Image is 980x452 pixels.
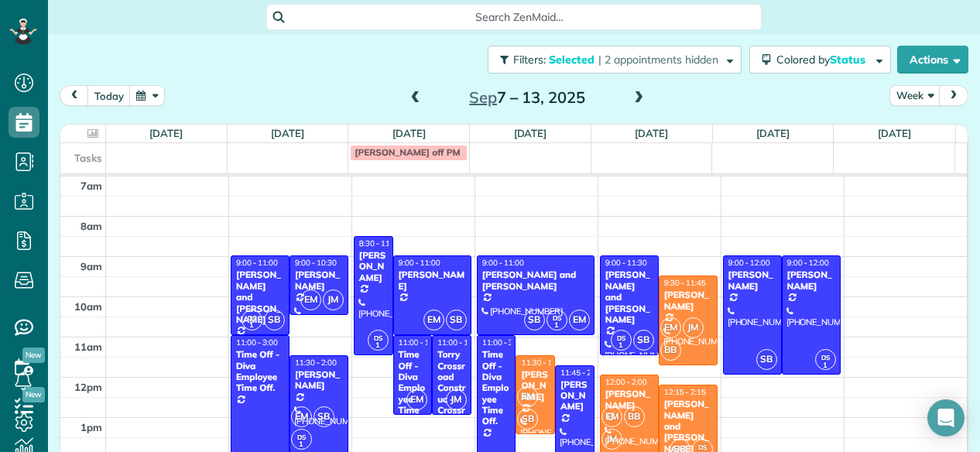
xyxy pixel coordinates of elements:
[605,377,647,387] span: 12:00 - 2:00
[294,369,344,392] div: [PERSON_NAME]
[889,85,941,106] button: Week
[488,46,742,74] button: Filters: Selected | 2 appointments hidden
[81,180,102,192] span: 7am
[406,389,427,410] span: EM
[601,429,622,450] span: JM
[598,53,718,67] span: | 2 appointments hidden
[517,409,538,430] span: SB
[398,269,467,292] div: [PERSON_NAME]
[423,310,444,330] span: EM
[399,337,440,348] span: 11:00 - 1:00
[481,349,512,427] div: Time Off - Diva Employee Time Off.
[633,330,654,351] span: SB
[469,87,497,107] span: Sep
[292,437,311,452] small: 1
[601,406,622,427] span: EM
[514,127,547,139] a: [DATE]
[74,341,102,353] span: 11am
[521,358,563,368] span: 11:30 - 1:30
[81,421,102,433] span: 1pm
[392,127,426,139] a: [DATE]
[635,127,668,139] a: [DATE]
[605,258,647,268] span: 9:00 - 11:30
[60,85,89,106] button: prev
[927,399,965,437] div: Open Intercom Messenger
[446,389,467,410] span: JM
[560,368,602,378] span: 11:45 - 2:45
[359,238,401,248] span: 8:30 - 11:30
[271,127,304,139] a: [DATE]
[624,406,645,427] span: BB
[248,313,256,322] span: DS
[437,349,467,449] div: Torry Crossroad Construc - Crossroad Contruction
[605,389,654,411] div: [PERSON_NAME]
[236,258,278,268] span: 9:00 - 11:00
[664,278,706,288] span: 9:30 - 11:45
[323,289,344,310] span: JM
[612,338,631,353] small: 1
[236,337,278,348] span: 11:00 - 3:00
[242,318,262,333] small: 1
[300,289,321,310] span: EM
[517,386,538,407] span: EM
[235,349,285,394] div: Time Off - Diva Employee Time Off.
[399,258,440,268] span: 9:00 - 11:00
[149,127,183,139] a: [DATE]
[553,313,561,322] span: DS
[524,310,545,330] span: SB
[569,310,590,330] span: EM
[605,269,654,325] div: [PERSON_NAME] and [PERSON_NAME]
[314,406,334,427] span: SB
[560,379,590,413] div: [PERSON_NAME]
[728,258,770,268] span: 9:00 - 12:00
[816,358,835,373] small: 1
[897,46,968,74] button: Actions
[787,258,829,268] span: 9:00 - 12:00
[830,53,868,67] span: Status
[549,53,595,67] span: Selected
[728,269,777,292] div: [PERSON_NAME]
[663,289,713,312] div: [PERSON_NAME]
[294,269,344,292] div: [PERSON_NAME]
[698,443,707,451] span: DS
[437,337,479,348] span: 11:00 - 1:00
[295,258,337,268] span: 9:00 - 10:30
[481,269,590,292] div: [PERSON_NAME] and [PERSON_NAME]
[446,310,467,330] span: SB
[295,358,337,368] span: 11:30 - 2:00
[482,337,524,348] span: 11:00 - 3:00
[358,250,389,283] div: [PERSON_NAME]
[617,334,625,342] span: DS
[355,146,460,158] span: [PERSON_NAME] off PM
[664,387,706,397] span: 12:15 - 2:15
[81,220,102,232] span: 8am
[939,85,968,106] button: next
[683,317,704,338] span: JM
[547,318,567,333] small: 1
[398,349,428,427] div: Time Off - Diva Employee Time Off.
[756,127,790,139] a: [DATE]
[660,340,681,361] span: BB
[513,53,546,67] span: Filters:
[480,46,742,74] a: Filters: Selected | 2 appointments hidden
[821,353,830,361] span: DS
[297,433,306,441] span: DS
[291,406,312,427] span: EM
[786,269,836,292] div: [PERSON_NAME]
[660,317,681,338] span: EM
[776,53,871,67] span: Colored by
[430,89,624,106] h2: 7 – 13, 2025
[264,310,285,330] span: SB
[749,46,891,74] button: Colored byStatus
[756,349,777,370] span: SB
[878,127,911,139] a: [DATE]
[368,338,388,353] small: 1
[482,258,524,268] span: 9:00 - 11:00
[374,334,382,342] span: DS
[520,369,550,402] div: [PERSON_NAME]
[22,348,45,363] span: New
[87,85,131,106] button: today
[81,260,102,272] span: 9am
[74,381,102,393] span: 12pm
[74,300,102,313] span: 10am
